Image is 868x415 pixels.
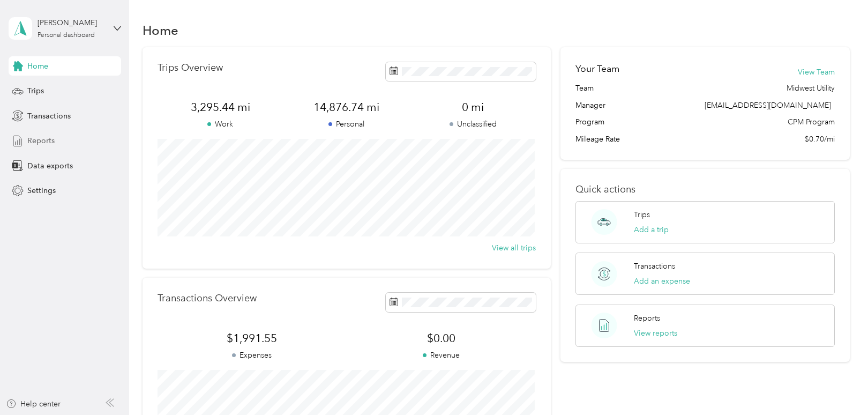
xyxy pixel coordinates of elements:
span: 3,295.44 mi [158,100,284,115]
p: Transactions Overview [158,293,257,304]
p: Trips [634,209,650,220]
span: Trips [27,85,44,97]
span: $1,991.55 [158,331,347,346]
iframe: Everlance-gr Chat Button Frame [808,355,868,415]
div: [PERSON_NAME] [38,17,104,28]
span: Settings [27,185,56,196]
span: Home [27,61,48,72]
p: Work [158,118,284,130]
p: Revenue [347,350,536,361]
h2: Your Team [575,62,619,76]
p: Trips Overview [158,62,223,73]
span: 0 mi [410,100,536,115]
button: View all trips [492,242,536,254]
h1: Home [143,25,178,36]
p: Quick actions [575,184,835,195]
button: Add a trip [634,224,669,235]
span: [EMAIL_ADDRESS][DOMAIN_NAME] [705,101,831,110]
span: Manager [575,100,605,111]
span: $0.00 [347,331,536,346]
span: 14,876.74 mi [283,100,410,115]
span: Data exports [27,160,73,172]
span: Mileage Rate [575,134,620,145]
button: Help center [6,398,61,410]
p: Personal [283,118,410,130]
span: Transactions [27,110,71,122]
button: View Team [798,66,835,78]
button: Add an expense [634,276,690,287]
p: Unclassified [410,118,536,130]
p: Expenses [158,350,347,361]
span: Midwest Utility [787,83,835,94]
div: Personal dashboard [38,32,95,39]
span: Reports [27,135,55,146]
button: View reports [634,328,677,339]
span: CPM Program [788,116,835,128]
p: Transactions [634,261,675,272]
span: $0.70/mi [805,134,835,145]
span: Team [575,83,594,94]
p: Reports [634,313,660,324]
span: Program [575,116,604,128]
